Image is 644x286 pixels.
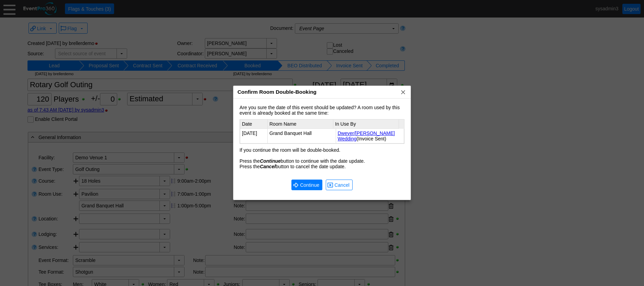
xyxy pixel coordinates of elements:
[338,130,395,141] a: Dweyer/[PERSON_NAME] Wedding
[240,129,268,144] td: [DATE]
[333,182,351,188] span: Cancel
[299,182,321,188] span: Continue
[333,119,399,129] th: In Use By
[268,119,333,129] th: Room Name
[237,89,317,95] span: Confirm Room Double-Booking
[240,164,404,169] div: Press the button to cancel the date update.
[240,119,268,129] th: Date
[260,164,276,169] i: Cancel
[240,158,404,164] div: Press the button to continue with the date update.
[268,129,336,144] td: Grand Banquet Hall
[240,147,404,153] div: If you continue the room will be double-booked.
[327,181,351,188] span: Cancel
[260,158,281,164] i: Continue
[240,105,404,153] div: Are you sure the date of this event should be updated? A room used by this event is already booke...
[357,136,386,141] span: (Invoice Sent)
[293,181,321,188] span: Continue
